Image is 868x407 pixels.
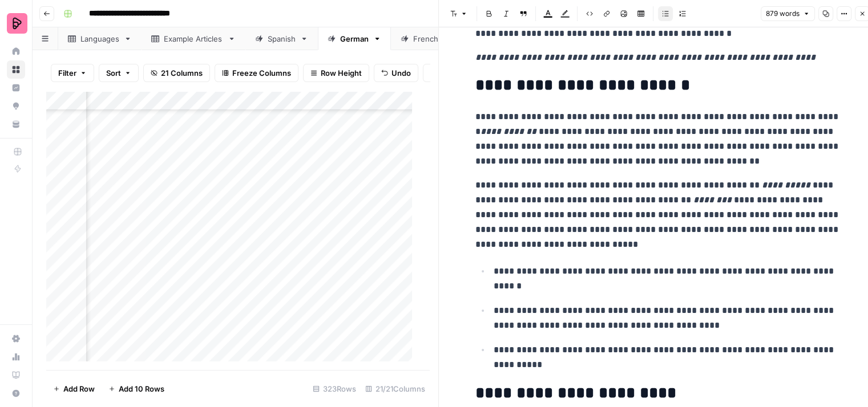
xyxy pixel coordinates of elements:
[321,67,362,79] span: Row Height
[7,13,27,34] img: Preply Logo
[340,33,369,44] div: German
[143,64,210,82] button: 21 Columns
[7,384,25,402] button: Help + Support
[7,9,25,38] button: Workspace: Preply
[7,366,25,384] a: Learning Hub
[766,9,800,19] span: 879 words
[7,42,25,60] a: Home
[46,380,102,398] button: Add Row
[7,97,25,115] a: Opportunities
[303,64,369,82] button: Row Height
[142,27,245,50] a: Example Articles
[232,67,291,79] span: Freeze Columns
[164,33,223,44] div: Example Articles
[7,60,25,79] a: Browse
[245,27,318,50] a: Spanish
[318,27,391,50] a: German
[7,79,25,97] a: Insights
[63,383,95,394] span: Add Row
[268,33,296,44] div: Spanish
[161,67,203,79] span: 21 Columns
[7,115,25,133] a: Your Data
[99,64,139,82] button: Sort
[391,67,411,79] span: Undo
[761,6,815,21] button: 879 words
[102,380,171,398] button: Add 10 Rows
[119,383,164,394] span: Add 10 Rows
[80,33,119,44] div: Languages
[58,27,142,50] a: Languages
[308,380,361,398] div: 323 Rows
[7,329,25,348] a: Settings
[106,67,121,79] span: Sort
[413,33,439,44] div: French
[361,380,430,398] div: 21/21 Columns
[7,348,25,366] a: Usage
[51,64,94,82] button: Filter
[391,27,461,50] a: French
[215,64,298,82] button: Freeze Columns
[58,67,76,79] span: Filter
[374,64,418,82] button: Undo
